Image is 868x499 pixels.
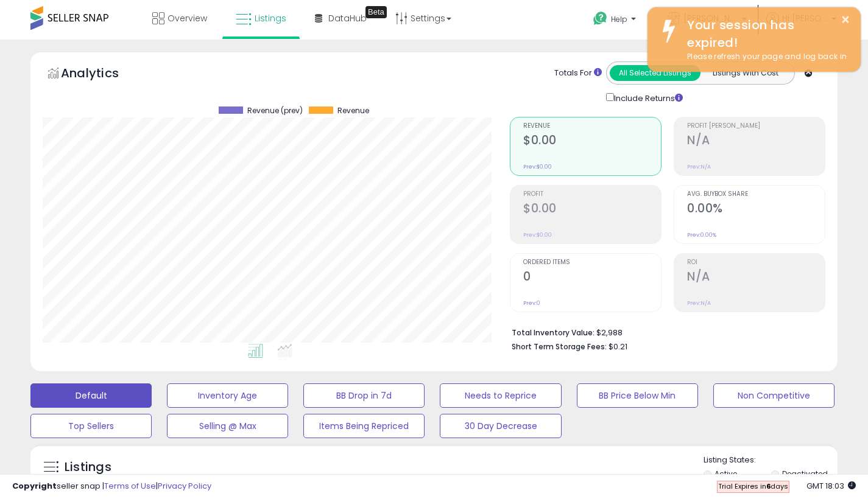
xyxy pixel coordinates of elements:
[303,414,425,438] button: Items Being Repriced
[704,455,838,466] p: Listing States:
[597,91,697,105] div: Include Returns
[715,469,737,479] label: Active
[523,191,661,198] span: Profit
[678,16,852,51] div: Your session has expired!
[61,65,143,85] h5: Analytics
[303,383,425,408] button: BB Drop in 7d
[440,414,561,438] button: 30 Day Decrease
[678,51,852,63] div: Please refresh your page and log back in
[523,299,540,307] small: Prev: 0
[687,123,825,130] span: Profit [PERSON_NAME]
[523,270,661,286] h2: 0
[554,68,602,79] div: Totals For
[158,480,211,492] a: Privacy Policy
[687,299,711,307] small: Prev: N/A
[523,163,552,170] small: Prev: $0.00
[687,201,825,218] h2: 0.00%
[593,11,608,26] i: Get Help
[523,201,661,218] h2: $0.00
[12,481,211,492] div: seller snap | |
[687,163,711,170] small: Prev: N/A
[523,123,661,130] span: Revenue
[523,133,661,150] h2: $0.00
[610,65,700,81] button: All Selected Listings
[687,231,716,239] small: Prev: 0.00%
[12,480,57,492] strong: Copyright
[167,383,288,408] button: Inventory Age
[440,383,561,408] button: Needs to Reprice
[687,191,825,198] span: Avg. Buybox Share
[687,133,825,150] h2: N/A
[328,12,367,24] span: DataHub
[255,12,286,24] span: Listings
[841,12,850,27] button: ×
[512,324,816,339] li: $2,988
[512,327,595,338] b: Total Inventory Value:
[365,6,387,18] div: Tooltip anchor
[247,106,303,115] span: Revenue (prev)
[806,480,856,492] span: 2025-08-12 18:03 GMT
[687,270,825,286] h2: N/A
[65,459,111,476] h5: Listings
[713,383,834,408] button: Non Competitive
[30,414,152,438] button: Top Sellers
[523,259,661,266] span: Ordered Items
[718,481,788,491] span: Trial Expires in days
[523,231,552,239] small: Prev: $0.00
[577,383,698,408] button: BB Price Below Min
[611,14,627,24] span: Help
[167,414,288,438] button: Selling @ Max
[168,12,207,24] span: Overview
[512,341,607,352] b: Short Term Storage Fees:
[782,469,828,479] label: Deactivated
[700,65,791,81] button: Listings With Cost
[609,341,627,352] span: $0.21
[766,481,771,491] b: 6
[337,106,369,115] span: Revenue
[30,383,152,408] button: Default
[687,259,825,266] span: ROI
[584,2,648,40] a: Help
[104,480,156,492] a: Terms of Use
